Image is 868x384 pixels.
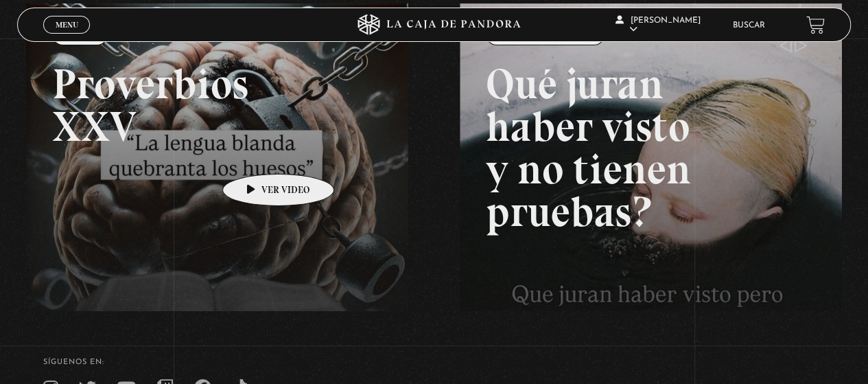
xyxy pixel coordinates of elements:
span: [PERSON_NAME] [615,16,701,34]
a: Buscar [733,21,765,30]
span: Menu [56,21,78,29]
span: Cerrar [51,32,83,42]
h4: SÍguenos en: [43,359,825,366]
a: View your shopping cart [806,16,825,34]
